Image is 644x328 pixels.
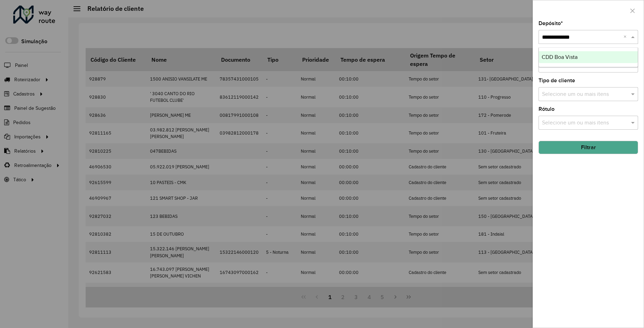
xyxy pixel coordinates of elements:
label: Tipo de cliente [539,76,575,85]
label: Depósito [539,19,563,28]
span: CDD Boa Vista [542,54,578,60]
span: Clear all [623,33,629,41]
ng-dropdown-panel: Options list [539,47,638,67]
button: Filtrar [539,141,638,154]
label: Rótulo [539,105,555,113]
